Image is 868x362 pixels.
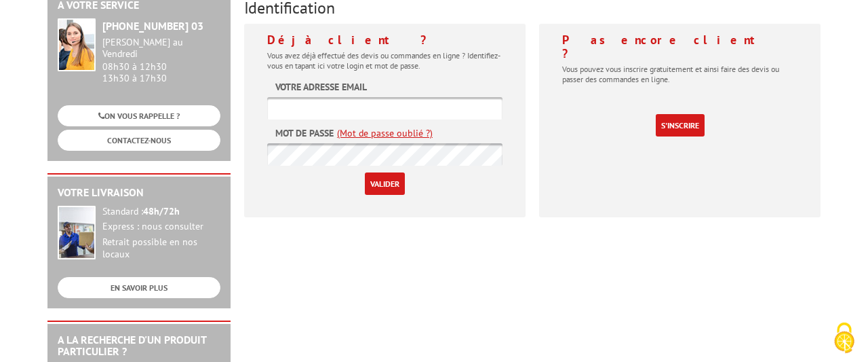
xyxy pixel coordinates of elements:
[143,205,180,217] strong: 48h/72h
[102,206,220,218] div: Standard :
[102,236,220,261] div: Retrait possible en nos locaux
[275,126,334,140] label: Mot de passe
[562,33,797,60] h4: Pas encore client ?
[58,130,220,151] a: CONTACTEZ-NOUS
[58,18,96,71] img: widget-service.jpg
[821,316,868,362] button: Cookies (fenêtre modale)
[58,277,220,298] a: EN SAVOIR PLUS
[267,33,502,47] h4: Déjà client ?
[102,37,220,60] div: [PERSON_NAME] au Vendredi
[562,64,797,84] p: Vous pouvez vous inscrire gratuitement et ainsi faire des devis ou passer des commandes en ligne.
[58,334,220,358] h2: A la recherche d'un produit particulier ?
[656,114,705,137] a: S'inscrire
[337,126,433,140] a: (Mot de passe oublié ?)
[365,173,405,195] input: Valider
[267,50,502,71] p: Vous avez déjà effectué des devis ou commandes en ligne ? Identifiez-vous en tapant ici votre log...
[102,19,203,33] strong: [PHONE_NUMBER] 03
[275,80,367,94] label: Votre adresse email
[827,321,861,355] img: Cookies (fenêtre modale)
[58,206,96,259] img: widget-livraison.jpg
[102,221,220,233] div: Express : nous consulter
[58,187,220,199] h2: Votre livraison
[58,105,220,126] a: ON VOUS RAPPELLE ?
[102,37,220,84] div: 08h30 à 12h30 13h30 à 17h30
